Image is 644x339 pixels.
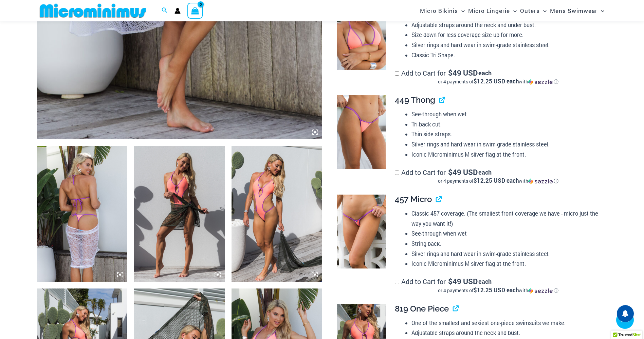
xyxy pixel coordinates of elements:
[395,287,602,294] div: or 4 payments of with
[478,169,492,176] span: each
[411,208,602,228] li: Classic 457 coverage. (The smallest front coverage we have - micro just the way you want it!)
[411,119,602,129] li: Tri-back cut.
[448,276,453,286] span: $
[550,2,597,19] span: Mens Swimwear
[411,50,602,60] li: Classic Tri Shape.
[458,2,465,19] span: Menu Toggle
[411,328,602,338] li: Adjustable straps around the neck and bust.
[162,6,168,15] a: Search icon link
[520,2,540,19] span: Outers
[411,149,602,160] li: Iconic Microminimus M silver flag at the front.
[187,3,203,18] a: View Shopping Cart, empty
[478,278,492,285] span: each
[395,178,602,184] div: or 4 payments of with
[597,2,604,19] span: Menu Toggle
[474,77,519,85] span: $12.25 USD each
[395,304,449,314] span: 819 One Piece
[395,178,602,184] div: or 4 payments of$12.25 USD eachwithSezzle Click to learn more about Sezzle
[448,169,478,176] span: 49 USD
[411,228,602,239] li: See-through when wet
[411,129,602,139] li: Thin side straps.
[417,1,607,20] nav: Site Navigation
[395,277,602,294] label: Add to Cart for
[411,40,602,50] li: Silver rings and hard wear in swim-grade stainless steel.
[395,78,602,85] div: or 4 payments of$12.25 USD eachwithSezzle Click to learn more about Sezzle
[134,146,225,282] img: Wild Card Neon Bliss 819 One Piece St Martin 5996 Sarong 06
[395,194,432,204] span: 457 Micro
[466,2,518,19] a: Micro LingerieMenu ToggleMenu Toggle
[411,259,602,269] li: Iconic Microminimus M silver flag at the front.
[395,71,399,76] input: Add to Cart for$49 USD eachor 4 payments of$12.25 USD eachwithSezzle Click to learn more about Se...
[474,286,519,294] span: $12.25 USD each
[37,3,149,18] img: MM SHOP LOGO FLAT
[337,95,386,169] img: Wild Card Neon Bliss 449 Thong 01
[518,2,548,19] a: OutersMenu ToggleMenu Toggle
[448,69,478,76] span: 49 USD
[411,139,602,149] li: Silver rings and hard wear in swim-grade stainless steel.
[528,288,553,294] img: Sezzle
[448,278,478,285] span: 49 USD
[411,30,602,40] li: Size down for less coverage size up for more.
[448,68,453,78] span: $
[474,177,519,184] span: $12.25 USD each
[337,195,386,268] img: Wild Card Neon Bliss 312 Top 457 Micro 04
[37,146,128,282] img: Wild Card Neon Bliss 819 One Piece St Martin 5996 Sarong 04
[395,171,399,175] input: Add to Cart for$49 USD eachor 4 payments of$12.25 USD eachwithSezzle Click to learn more about Se...
[411,249,602,259] li: Silver rings and hard wear in swim-grade stainless steel.
[510,2,517,19] span: Menu Toggle
[411,109,602,119] li: See-through when wet
[418,2,466,19] a: Micro BikinisMenu ToggleMenu Toggle
[448,167,453,177] span: $
[232,146,322,282] img: Wild Card Neon Bliss 819 One Piece St Martin 5996 Sarong 08
[395,78,602,85] div: or 4 payments of with
[548,2,606,19] a: Mens SwimwearMenu ToggleMenu Toggle
[395,287,602,294] div: or 4 payments of$12.25 USD eachwithSezzle Click to learn more about Sezzle
[395,280,399,284] input: Add to Cart for$49 USD eachor 4 payments of$12.25 USD eachwithSezzle Click to learn more about Se...
[468,2,510,19] span: Micro Lingerie
[411,20,602,30] li: Adjustable straps around the neck and under bust.
[395,168,602,185] label: Add to Cart for
[528,178,553,184] img: Sezzle
[174,8,181,14] a: Account icon link
[411,318,602,328] li: One of the smallest and sexiest one-piece swimsuits we make.
[540,2,547,19] span: Menu Toggle
[395,68,602,85] label: Add to Cart for
[411,239,602,249] li: String back.
[478,69,492,76] span: each
[528,79,553,85] img: Sezzle
[395,95,435,105] span: 449 Thong
[420,2,458,19] span: Micro Bikinis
